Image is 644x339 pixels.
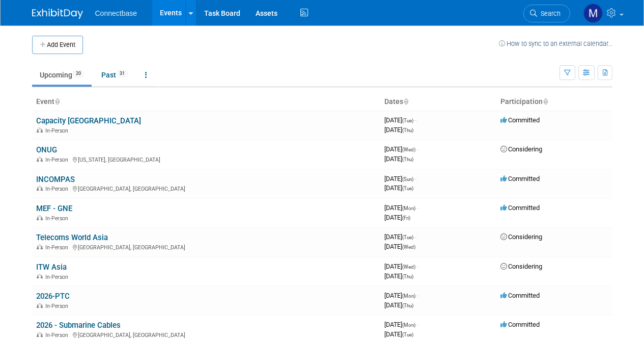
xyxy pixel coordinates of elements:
[417,292,418,299] span: -
[36,145,57,154] a: ONUG
[36,233,108,242] a: Telecoms World Asia
[37,332,43,337] img: In-Person Event
[500,145,542,153] span: Considering
[500,204,540,212] span: Committed
[500,263,542,270] span: Considering
[384,263,418,270] span: [DATE]
[402,176,413,182] span: (Sun)
[500,292,540,299] span: Committed
[32,93,380,111] th: Event
[402,332,413,337] span: (Tue)
[537,10,561,17] span: Search
[417,263,418,270] span: -
[500,233,542,241] span: Considering
[415,175,416,182] span: -
[402,264,415,270] span: (Wed)
[36,330,376,338] div: [GEOGRAPHIC_DATA], [GEOGRAPHIC_DATA]
[500,116,540,124] span: Committed
[384,204,418,212] span: [DATE]
[36,116,141,125] a: Capacity [GEOGRAPHIC_DATA]
[95,9,137,17] span: Connectbase
[402,234,413,240] span: (Tue)
[36,155,376,163] div: [US_STATE], [GEOGRAPHIC_DATA]
[37,244,43,249] img: In-Person Event
[384,233,416,241] span: [DATE]
[45,186,71,192] span: In-Person
[402,244,415,250] span: (Wed)
[45,303,71,309] span: In-Person
[402,147,415,152] span: (Wed)
[384,292,418,299] span: [DATE]
[402,118,413,123] span: (Tue)
[384,126,413,134] span: [DATE]
[402,215,410,221] span: (Fri)
[384,243,415,250] span: [DATE]
[384,330,413,338] span: [DATE]
[45,274,71,280] span: In-Person
[402,303,413,308] span: (Thu)
[37,215,43,220] img: In-Person Event
[415,233,416,241] span: -
[543,97,548,106] a: Sort by Participation Type
[37,157,43,162] img: In-Person Event
[384,214,410,221] span: [DATE]
[402,322,415,328] span: (Mon)
[45,215,71,222] span: In-Person
[499,40,612,47] a: How to sync to an external calendar...
[32,65,92,85] a: Upcoming20
[402,274,413,279] span: (Thu)
[384,184,413,192] span: [DATE]
[45,332,71,338] span: In-Person
[45,244,71,251] span: In-Person
[384,301,413,309] span: [DATE]
[583,4,603,23] img: Mary Ann Rose
[36,292,70,301] a: 2026-PTC
[73,70,84,77] span: 20
[496,93,612,111] th: Participation
[36,175,75,184] a: INCOMPAS
[402,127,413,133] span: (Thu)
[417,204,418,212] span: -
[37,274,43,279] img: In-Person Event
[45,127,71,134] span: In-Person
[417,321,418,328] span: -
[384,155,413,163] span: [DATE]
[36,204,72,213] a: MEF - GNE
[37,127,43,133] img: In-Person Event
[32,36,83,54] button: Add Event
[36,184,376,192] div: [GEOGRAPHIC_DATA], [GEOGRAPHIC_DATA]
[384,272,413,280] span: [DATE]
[402,205,415,211] span: (Mon)
[500,175,540,182] span: Committed
[402,157,413,162] span: (Thu)
[45,157,71,163] span: In-Person
[384,175,416,182] span: [DATE]
[384,145,418,153] span: [DATE]
[37,303,43,308] img: In-Person Event
[417,145,418,153] span: -
[523,5,570,22] a: Search
[94,65,135,85] a: Past31
[117,70,128,77] span: 31
[37,186,43,191] img: In-Person Event
[36,321,121,330] a: 2026 - Submarine Cables
[384,321,418,328] span: [DATE]
[32,9,83,19] img: ExhibitDay
[54,97,60,106] a: Sort by Event Name
[402,186,413,191] span: (Tue)
[402,293,415,299] span: (Mon)
[384,116,416,124] span: [DATE]
[415,116,416,124] span: -
[500,321,540,328] span: Committed
[36,243,376,251] div: [GEOGRAPHIC_DATA], [GEOGRAPHIC_DATA]
[403,97,408,106] a: Sort by Start Date
[36,263,67,272] a: ITW Asia
[380,93,496,111] th: Dates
